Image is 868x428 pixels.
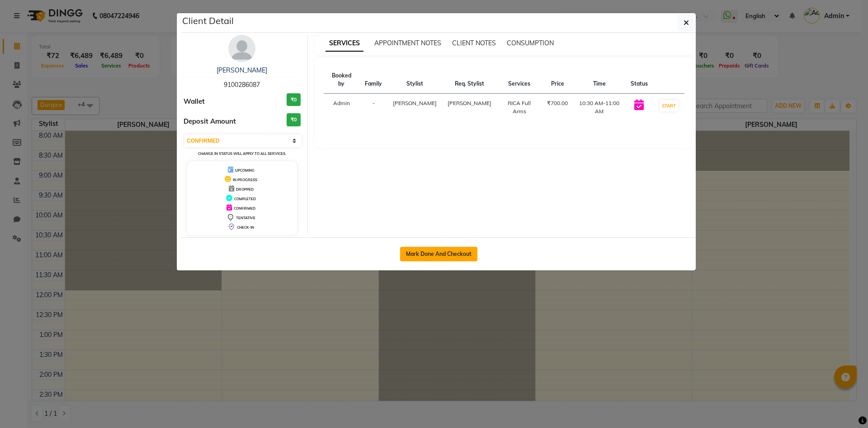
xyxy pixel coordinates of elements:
[236,216,255,220] span: TENTATIVE
[234,197,256,201] span: COMPLETED
[324,66,360,94] th: Booked by
[393,100,437,106] span: [PERSON_NAME]
[573,66,625,94] th: Time
[287,113,301,126] h3: ₹0
[233,178,257,182] span: IN PROGRESS
[359,66,387,94] th: Family
[224,81,260,89] span: 9100286087
[236,187,254,192] span: DROPPED
[400,247,477,261] button: Mark Done And Checkout
[182,14,234,28] h5: Client Detail
[625,66,653,94] th: Status
[573,94,625,121] td: 10:30 AM-11:00 AM
[234,206,255,211] span: CONFIRMED
[198,151,286,156] small: Change in status will apply to all services.
[359,94,387,121] td: -
[374,39,441,47] span: APPOINTMENT NOTES
[325,35,363,52] span: SERVICES
[228,35,255,62] img: avatar
[184,96,205,107] span: Wallet
[448,100,491,106] span: [PERSON_NAME]
[184,116,236,127] span: Deposit Amount
[217,66,267,74] a: [PERSON_NAME]
[287,93,301,106] h3: ₹0
[660,100,678,111] button: START
[387,66,442,94] th: Stylist
[547,99,568,107] div: ₹700.00
[324,94,360,121] td: Admin
[442,66,497,94] th: Req. Stylist
[497,66,542,94] th: Services
[507,39,554,47] span: CONSUMPTION
[502,99,536,115] div: RICA Full Arms
[237,225,254,230] span: CHECK-IN
[452,39,496,47] span: CLIENT NOTES
[542,66,573,94] th: Price
[235,168,255,173] span: UPCOMING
